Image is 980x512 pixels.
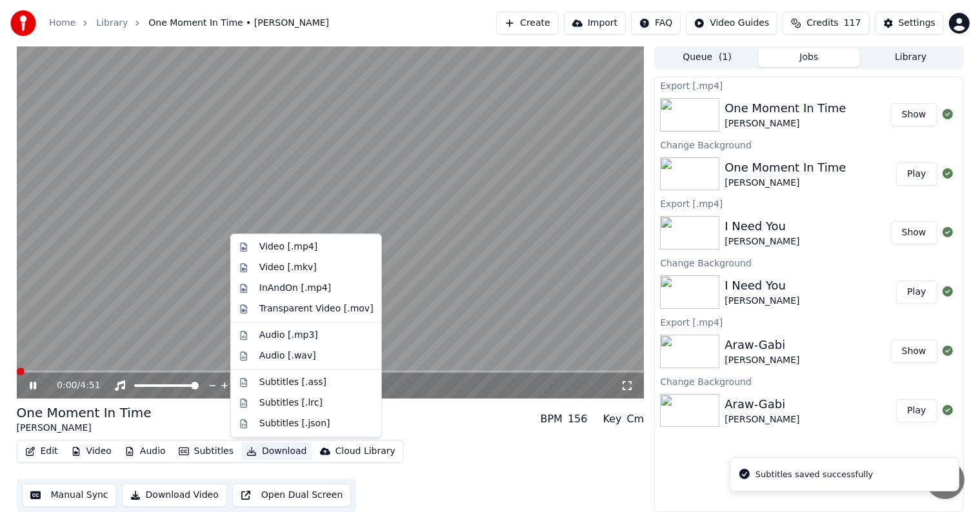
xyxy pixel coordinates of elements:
div: Araw-Gabi [725,336,799,354]
button: Import [564,12,626,35]
div: [PERSON_NAME] [725,177,846,190]
div: InAndOn [.mp4] [259,282,332,295]
div: One Moment In Time [17,404,152,422]
span: ( 1 ) [719,51,732,64]
div: Settings [899,17,935,30]
div: Cloud Library [335,445,395,458]
a: Library [96,17,128,30]
div: Subtitles [.json] [259,417,330,430]
nav: breadcrumb [49,17,329,30]
div: I Need You [725,217,799,235]
button: Video Guides [686,12,777,35]
button: Subtitles [174,442,239,460]
span: One Moment In Time • [PERSON_NAME] [148,17,329,30]
button: Library [860,48,962,67]
div: Transparent Video [.mov] [259,302,374,315]
button: Edit [20,442,63,460]
span: Credits [806,17,838,30]
button: FAQ [631,12,681,35]
div: Video [.mkv] [259,261,317,274]
div: / [57,379,88,392]
button: Manual Sync [22,484,117,507]
div: Export [.mp4] [655,314,963,330]
div: Change Background [655,137,963,152]
button: Video [66,442,117,460]
button: Download Video [122,484,227,507]
div: [PERSON_NAME] [725,413,799,426]
span: 117 [844,17,861,30]
div: [PERSON_NAME] [17,422,152,435]
div: [PERSON_NAME] [725,235,799,248]
a: Home [49,17,75,30]
div: Subtitles [.lrc] [259,397,323,409]
div: Araw-Gabi [725,395,799,413]
div: [PERSON_NAME] [725,117,846,130]
div: Export [.mp4] [655,77,963,93]
button: Create [496,12,559,35]
div: Audio [.wav] [259,350,316,362]
button: Jobs [758,48,860,67]
div: One Moment In Time [725,159,846,177]
div: Video [.mp4] [259,241,317,253]
div: Cm [627,411,645,427]
button: Settings [875,12,944,35]
button: Show [891,103,937,126]
div: Subtitles saved successfully [755,468,873,481]
button: Queue [656,48,758,67]
button: Credits117 [783,12,869,35]
button: Audio [119,442,171,460]
span: 0:00 [57,379,77,392]
div: Subtitles [.ass] [259,376,326,389]
button: Download [241,442,312,460]
div: BPM [541,411,563,427]
div: Audio [.mp3] [259,329,318,342]
button: Play [896,281,937,304]
div: I Need You [725,277,799,295]
button: Show [891,221,937,244]
div: Export [.mp4] [655,195,963,211]
div: [PERSON_NAME] [725,295,799,308]
button: Play [896,399,937,422]
div: One Moment In Time [725,99,846,117]
div: [PERSON_NAME] [725,354,799,367]
img: youka [10,10,36,36]
div: Change Background [655,255,963,270]
button: Open Dual Screen [232,484,352,507]
div: 156 [568,411,588,427]
button: Show [891,340,937,363]
span: 4:51 [80,379,100,392]
div: Change Background [655,373,963,389]
div: Key [603,411,622,427]
button: Play [896,162,937,186]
